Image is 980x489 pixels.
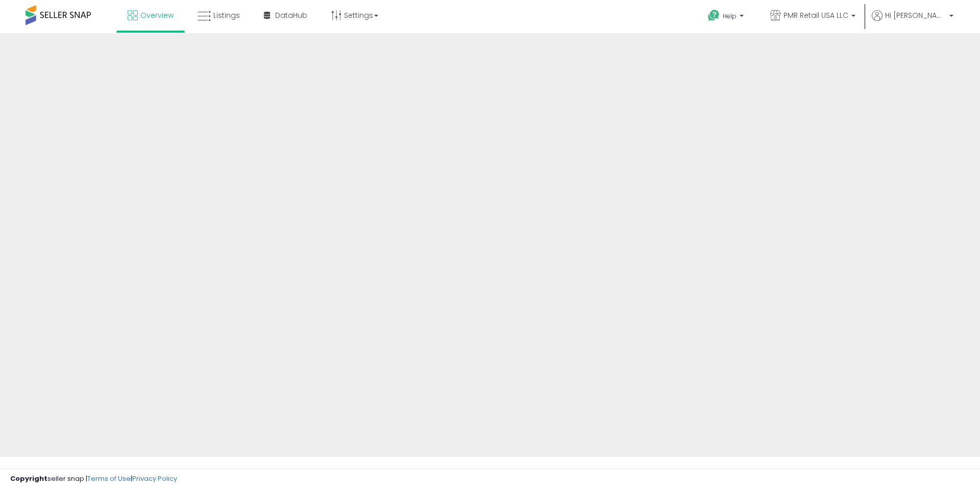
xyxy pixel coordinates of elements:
span: Help [723,12,737,20]
i: Get Help [707,9,720,22]
a: Help [700,2,754,33]
span: Hi [PERSON_NAME] [885,10,946,20]
a: Hi [PERSON_NAME] [872,10,953,33]
span: PMR Retail USA LLC [783,10,848,20]
span: DataHub [275,10,307,20]
span: Overview [140,10,174,20]
span: Listings [213,10,240,20]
